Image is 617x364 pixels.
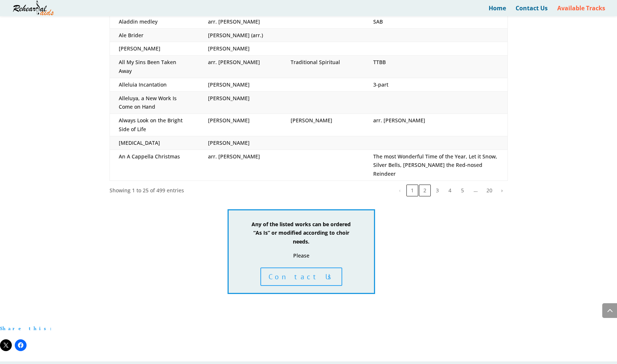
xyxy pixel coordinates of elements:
[110,186,184,195] div: Showing 1 to 25 of 499 entries
[557,6,605,16] a: Available Tracks
[394,185,406,196] button: Previous
[110,114,199,136] td: Always Look on the Bright Side of Life
[110,15,199,28] td: Aladdin medley
[419,185,431,196] button: 2
[516,6,548,16] a: Contact Us
[199,114,282,136] td: [PERSON_NAME]
[199,28,282,42] td: [PERSON_NAME] (arr.)
[496,185,508,196] button: Next
[364,114,507,136] td: arr. [PERSON_NAME]
[364,78,507,91] td: 3-part
[457,185,468,196] button: 5
[110,91,199,114] td: Alleluya, a New Work Is Come on Hand
[110,56,199,78] td: All My Sins Been Taken Away
[431,185,443,196] button: 3
[444,185,456,196] button: 4
[393,185,508,196] nav: pagination
[364,15,507,28] td: SAB
[364,56,507,78] td: TTBB
[282,114,364,136] td: [PERSON_NAME]
[199,78,282,91] td: [PERSON_NAME]
[468,186,483,193] span: …
[199,150,282,181] td: arr. [PERSON_NAME]
[364,150,507,181] td: The most Wonderful Time of the Year, Let it Snow, Silver Bells, [PERSON_NAME] the Red-nosed Reindeer
[110,42,199,56] td: [PERSON_NAME]
[483,185,495,196] button: 20
[110,136,199,150] td: [MEDICAL_DATA]
[260,267,342,286] a: Contact Us
[110,78,199,91] td: Alleluia Incantation
[489,6,506,16] a: Home
[110,150,199,181] td: An A Cappella Christmas
[406,185,418,196] button: 1
[251,251,352,260] p: Please
[199,42,282,56] td: [PERSON_NAME]
[199,15,282,28] td: arr. [PERSON_NAME]
[110,28,199,42] td: Ale Brider
[199,91,282,114] td: [PERSON_NAME]
[282,56,364,78] td: Traditional Spiritual
[252,221,351,245] strong: Any of the listed works can be ordered “As Is” or modified according to choir needs.
[199,56,282,78] td: arr. [PERSON_NAME]
[199,136,282,150] td: [PERSON_NAME]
